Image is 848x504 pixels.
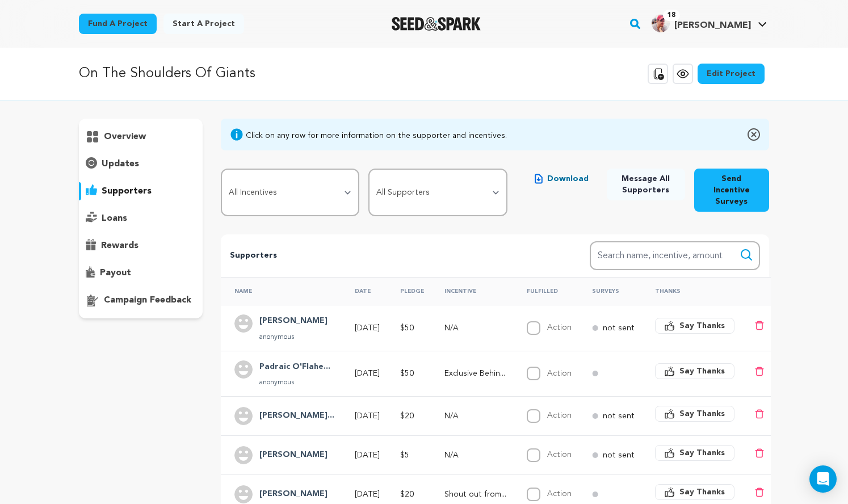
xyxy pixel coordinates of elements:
p: not sent [603,322,635,334]
p: [DATE] [355,410,380,422]
input: Search name, incentive, amount [590,241,760,270]
th: Thanks [641,277,741,305]
th: Fulfilled [513,277,578,305]
p: Shout out from On The Shoulders of Giants [444,489,506,500]
button: campaign feedback [79,291,203,309]
img: user.png [234,446,253,464]
button: Say Thanks [655,406,734,422]
p: supporters [102,184,152,198]
button: rewards [79,237,203,255]
p: anonymous [259,378,330,387]
button: overview [79,128,203,146]
a: Fund a project [79,14,157,34]
span: $50 [400,369,414,377]
span: $20 [400,412,414,420]
th: Name [221,277,341,305]
label: Action [547,490,572,498]
div: Open Intercom Messenger [809,465,837,493]
a: Seed&Spark Homepage [392,17,481,31]
img: user.png [234,314,253,333]
span: 18 [663,10,680,21]
img: close-o.svg [748,128,760,141]
p: payout [100,266,131,280]
span: Say Thanks [679,320,725,331]
h4: Nadia Galeassi [259,488,328,501]
p: [DATE] [355,368,380,379]
img: Seed&Spark Logo Dark Mode [392,17,481,31]
p: [DATE] [355,489,380,500]
div: Click on any row for more information on the supporter and incentives. [246,130,507,141]
button: Say Thanks [655,484,734,500]
div: Scott D.'s Profile [652,14,751,32]
button: loans [79,209,203,228]
span: Say Thanks [679,366,725,377]
label: Action [547,369,572,377]
img: 73bbabdc3393ef94.png [652,14,670,32]
p: anonymous [259,333,328,342]
th: Surveys [578,277,641,305]
a: Edit Project [698,64,765,84]
span: [PERSON_NAME] [674,21,751,30]
h4: Sonia Hebenstreit [259,409,334,423]
button: Say Thanks [655,318,734,334]
img: user.png [234,407,253,425]
p: Exclusive Behind The Scenes Footage from the "Final Shoot" [444,368,506,379]
span: $50 [400,324,414,332]
span: Message All Supporters [616,173,676,196]
span: Download [547,173,589,184]
p: N/A [444,410,506,422]
label: Action [547,324,572,331]
p: Supporters [230,249,553,263]
button: supporters [79,182,203,200]
a: Scott D.'s Profile [649,12,769,32]
span: $20 [400,490,414,498]
h4: Padraic O'Flaherty [259,360,330,374]
button: Message All Supporters [607,169,685,200]
img: user.png [234,485,253,503]
label: Action [547,411,572,419]
span: Say Thanks [679,408,725,419]
p: On The Shoulders Of Giants [79,64,255,84]
p: overview [104,130,146,144]
th: Pledge [387,277,431,305]
p: rewards [101,239,138,253]
p: N/A [444,450,506,461]
span: Say Thanks [679,486,725,498]
h4: Mauricio Milian [259,314,328,328]
button: updates [79,155,203,173]
img: user.png [234,360,253,379]
p: [DATE] [355,322,380,334]
th: Incentive [431,277,513,305]
button: Download [526,169,598,189]
label: Action [547,451,572,459]
h4: Karim Saleh [259,448,328,462]
button: Send Incentive Surveys [694,169,769,212]
span: Say Thanks [679,447,725,459]
p: not sent [603,450,635,461]
p: not sent [603,410,635,422]
a: Start a project [163,14,244,34]
p: campaign feedback [104,293,191,307]
th: Date [341,277,387,305]
button: Say Thanks [655,445,734,461]
span: Scott D.'s Profile [649,12,769,36]
button: payout [79,264,203,282]
span: $5 [400,451,409,459]
p: [DATE] [355,450,380,461]
button: Say Thanks [655,363,734,379]
p: updates [102,157,139,171]
p: loans [102,212,127,225]
p: N/A [444,322,506,334]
